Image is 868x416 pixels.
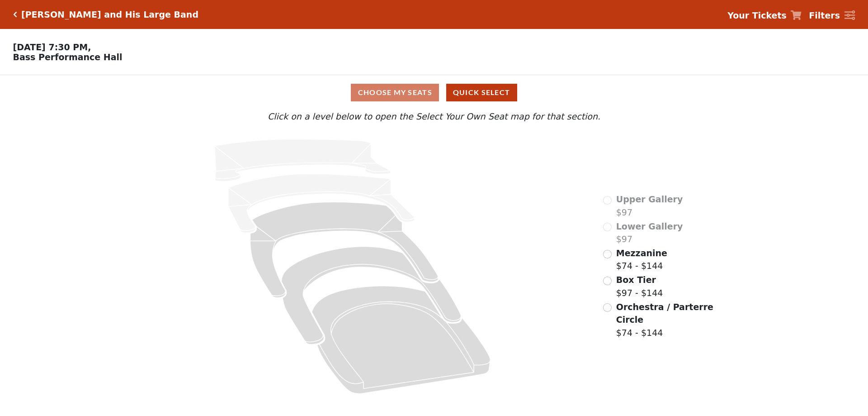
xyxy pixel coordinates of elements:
[616,301,715,339] label: $74 - $144
[616,302,713,325] span: Orchestra / Parterre Circle
[13,11,17,18] a: Click here to go back to filters
[312,286,491,394] path: Orchestra / Parterre Circle - Seats Available: 152
[616,221,683,231] span: Lower Gallery
[809,10,840,20] strong: Filters
[616,248,667,258] span: Mezzanine
[115,110,753,123] p: Click on a level below to open the Select Your Own Seat map for that section.
[616,247,667,273] label: $74 - $144
[215,139,391,182] path: Upper Gallery - Seats Available: 0
[228,174,415,233] path: Lower Gallery - Seats Available: 0
[21,10,198,20] h5: [PERSON_NAME] and His Large Band
[727,9,802,22] a: Your Tickets
[616,193,683,219] label: $97
[616,275,656,285] span: Box Tier
[727,10,787,20] strong: Your Tickets
[616,194,683,204] span: Upper Gallery
[616,220,683,246] label: $97
[616,273,663,299] label: $97 - $144
[446,84,517,101] button: Quick Select
[809,9,855,22] a: Filters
